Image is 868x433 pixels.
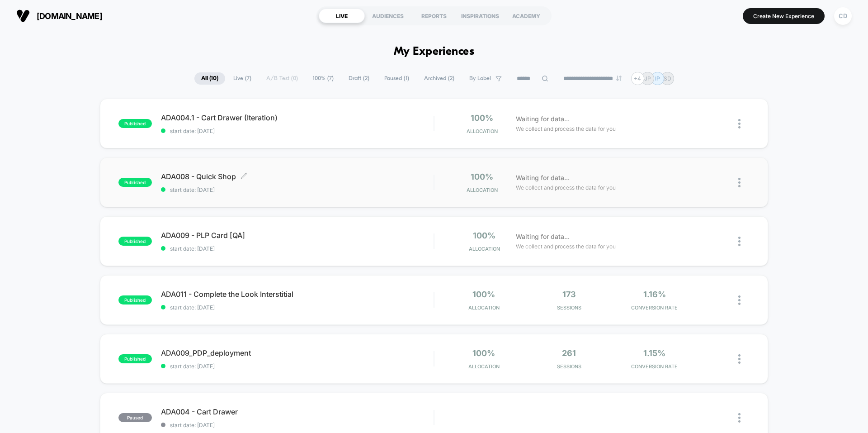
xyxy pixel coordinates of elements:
span: Allocation [469,246,500,252]
span: start date: [DATE] [161,422,434,428]
span: Waiting for data... [516,232,570,242]
span: CONVERSION RATE [614,305,695,311]
div: REPORTS [411,9,457,23]
div: CD [834,7,852,25]
img: close [738,413,741,423]
button: CD [831,7,854,25]
span: 100% ( 7 ) [306,72,340,85]
span: start date: [DATE] [161,186,434,193]
img: close [738,295,741,305]
span: Waiting for data... [516,114,570,124]
img: Visually logo [16,9,30,23]
span: Waiting for data... [516,173,570,183]
span: 100% [471,172,493,181]
span: ADA009 - PLP Card [QA] [161,231,434,240]
span: 173 [562,290,576,299]
span: We collect and process the data for you [516,183,616,192]
span: Live ( 7 ) [226,72,258,85]
span: published [118,119,152,128]
p: SD [664,75,671,82]
span: Allocation [467,187,498,193]
span: [DOMAIN_NAME] [37,11,102,21]
div: AUDIENCES [365,9,411,23]
span: Allocation [468,363,500,370]
p: JP [644,75,651,82]
span: 1.15% [643,348,665,358]
span: ADA004 - Cart Drawer [161,407,434,416]
img: close [738,237,741,246]
button: Create New Experience [743,8,825,24]
button: [DOMAIN_NAME] [14,9,105,23]
span: Draft ( 2 ) [342,72,376,85]
span: ADA009_PDP_deployment [161,348,434,357]
span: Archived ( 2 ) [417,72,461,85]
span: ADA011 - Complete the Look Interstitial [161,290,434,299]
span: Sessions [529,305,610,311]
span: Allocation [467,128,498,134]
span: 261 [562,348,576,358]
span: paused [118,413,152,422]
span: start date: [DATE] [161,245,434,252]
h1: My Experiences [394,45,475,58]
span: start date: [DATE] [161,363,434,370]
img: close [738,354,741,364]
span: Allocation [468,305,500,311]
img: close [738,178,741,187]
span: By Label [469,75,491,82]
span: published [118,237,152,246]
span: published [118,295,152,305]
span: We collect and process the data for you [516,242,616,251]
span: 100% [471,113,493,123]
p: IP [655,75,660,82]
span: 1.16% [643,290,666,299]
div: ACADEMY [503,9,549,23]
span: All ( 10 ) [194,72,225,85]
span: 100% [472,290,495,299]
span: 100% [473,231,495,240]
span: 100% [472,348,495,358]
span: published [118,354,152,363]
div: + 4 [631,72,644,85]
span: ADA008 - Quick Shop [161,172,434,181]
span: CONVERSION RATE [614,363,695,370]
span: Sessions [529,363,610,370]
span: start date: [DATE] [161,128,434,134]
div: LIVE [319,9,365,23]
img: end [616,76,622,81]
img: close [738,119,741,128]
span: Paused ( 1 ) [377,72,416,85]
span: start date: [DATE] [161,304,434,311]
span: published [118,178,152,187]
span: We collect and process the data for you [516,124,616,133]
div: INSPIRATIONS [457,9,503,23]
span: ADA004.1 - Cart Drawer (Iteration) [161,113,434,122]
